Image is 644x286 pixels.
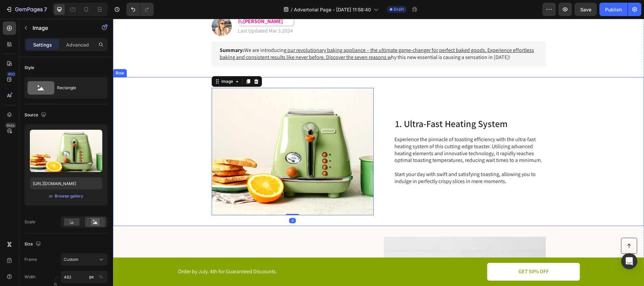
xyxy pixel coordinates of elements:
[44,5,47,13] p: 7
[49,192,53,200] span: or
[406,249,436,256] p: GET 50% OFF
[57,80,98,96] div: Rectangle
[99,274,103,280] div: %
[99,69,261,196] img: gempages_500848829273212134-abed3a35-1c24-44f2-9f20-b7f7c1e23624.webp
[294,6,371,13] span: Advertorial Page - [DATE] 11:58:40
[113,19,644,286] iframe: Design area
[394,6,404,12] span: Draft
[605,6,622,13] div: Publish
[107,28,421,42] u: g our revolutionary baking appliance – the ultimate game-changer for perfect baked goods. Experie...
[24,256,37,263] label: Frame
[281,99,433,111] h2: 1. Ultra-Fast Heating System
[176,199,183,205] div: 0
[107,28,425,42] p: We are introducin hy this new essential is causing a sensation in [DATE]!
[5,123,16,128] div: Beta
[64,256,78,263] span: Custom
[126,3,154,16] div: Undo/Redo
[24,65,34,71] div: Style
[580,7,591,12] span: Save
[33,24,90,32] p: Image
[107,28,131,35] strong: Summary:
[66,41,89,48] p: Advanced
[24,219,35,225] div: Scale
[33,41,52,48] p: Settings
[54,193,84,199] button: Browse gallery
[61,253,108,266] button: Custom
[621,253,637,269] div: Open Intercom Messenger
[107,60,121,66] div: Image
[575,3,597,16] button: Save
[374,244,467,262] a: GET 50% OFF
[88,273,96,281] button: %
[281,117,432,166] p: Experience the pinnacle of toasting efficiency with the ultra-fast heating system of this cutting...
[6,71,16,77] div: 450
[24,240,42,249] div: Size
[24,111,48,120] div: Source
[599,3,628,16] button: Publish
[1,51,12,57] div: Row
[89,274,94,280] div: px
[24,274,36,280] label: Width
[3,3,50,16] button: 7
[125,9,180,16] p: Last Updated Mar 3.2024
[291,6,292,13] span: /
[97,273,105,281] button: px
[61,271,108,283] input: px%
[30,177,102,189] input: https://example.com/image.jpg
[30,130,102,172] img: preview-image
[55,193,83,199] div: Browse gallery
